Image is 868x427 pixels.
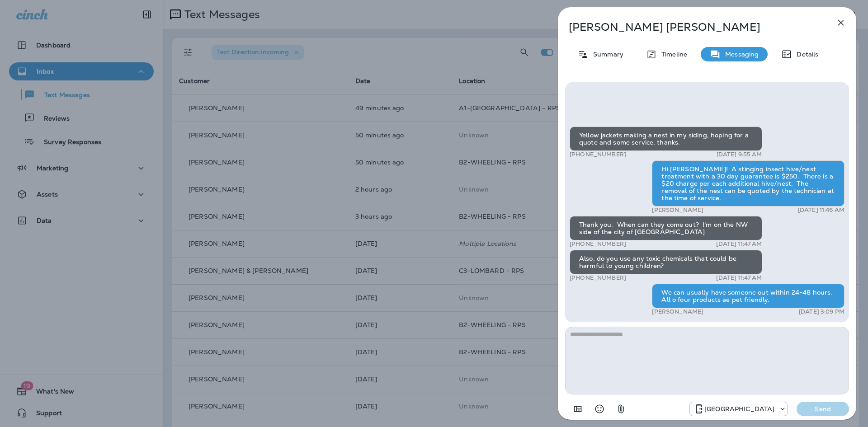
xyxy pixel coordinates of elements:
[657,51,687,58] p: Timeline
[570,240,626,248] p: [PHONE_NUMBER]
[652,308,703,315] p: [PERSON_NAME]
[652,284,844,308] div: We can usually have someone out within 24-48 hours. All o four products ae pet friendly.
[799,308,844,315] p: [DATE] 3:09 PM
[570,250,762,274] div: Also, do you use any toxic chemicals that could be harmful to young children?
[690,404,787,414] div: +1 (773) 492-6990
[652,160,844,206] div: Hi [PERSON_NAME]! A stinging insect hive/nest treatment with a 30 day guarantee is $250. There is...
[570,274,626,282] p: [PHONE_NUMBER]
[570,151,626,158] p: [PHONE_NUMBER]
[704,405,774,413] p: [GEOGRAPHIC_DATA]
[717,151,762,158] p: [DATE] 9:55 AM
[721,51,759,58] p: Messaging
[589,51,623,58] p: Summary
[569,21,816,33] p: [PERSON_NAME] [PERSON_NAME]
[590,400,609,418] button: Select an emoji
[792,51,818,58] p: Details
[570,127,762,151] div: Yellow jackets making a nest in my siding, hoping for a quote and some service, thanks.
[652,206,703,214] p: [PERSON_NAME]
[716,240,762,248] p: [DATE] 11:47 AM
[798,206,844,214] p: [DATE] 11:46 AM
[569,400,587,418] button: Add in a premade template
[570,216,762,240] div: Thank you. When can they come out? I'm on the NW side of the city of [GEOGRAPHIC_DATA]
[716,274,762,282] p: [DATE] 11:47 AM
